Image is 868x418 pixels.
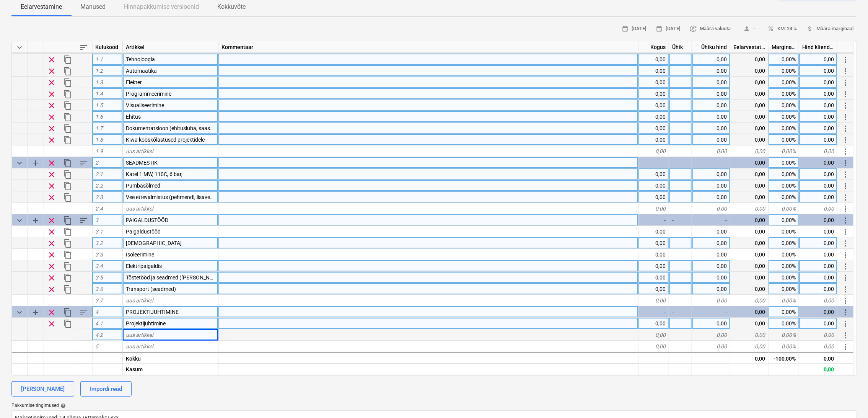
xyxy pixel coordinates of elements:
span: Isoleerimine [126,251,154,258]
span: Dubleeri rida [63,55,72,64]
span: Dubleeri rida [63,67,72,76]
span: Dubleeri rida [63,319,72,328]
span: Eemalda rida [47,67,56,76]
div: 0,00 [799,157,837,168]
div: 0,00 [799,260,837,272]
div: 0,00 [799,295,837,306]
div: 0,00 [799,191,837,203]
span: Pumbasõlmed [126,183,160,189]
span: Eemalda rida [47,136,56,145]
span: Rohkem toiminguid [841,239,850,248]
span: Eemalda rida [47,158,56,168]
span: attach_money [806,25,813,32]
div: 0,00% [769,100,799,111]
div: 0,00 [799,134,837,145]
span: Dubleeri rida [63,181,72,191]
span: uus artikkel [126,206,153,212]
div: 0,00 [692,237,730,249]
span: Elekter [126,79,142,85]
div: 0,00 [799,306,837,318]
span: Tõstetööd ja seadmed (kraanad, tellingud, dino) [126,274,290,281]
span: Eemalda rida [47,216,56,225]
div: 0,00 [799,180,837,191]
span: 1.2 [95,68,103,74]
div: Eelarvestatud maksumus [730,41,769,53]
span: Kiwa kooskõlastused projektidele [126,137,205,143]
div: 0,00 [799,88,837,100]
div: 0,00 [730,100,769,111]
div: 0,00 [692,260,730,272]
div: 0,00 [730,295,769,306]
div: 0,00% [769,272,799,283]
span: Eemalda rida [47,250,56,260]
span: Dubleeri rida [63,250,72,260]
div: 0,00 [730,306,769,318]
span: uus artikkel [126,148,153,154]
span: currency_exchange [690,25,697,32]
span: Eemalda rida [47,124,56,133]
div: 0,00 [638,168,669,180]
span: Rohkem toiminguid [841,78,850,87]
div: 0,00 [638,260,669,272]
div: 0,00 [799,122,837,134]
span: Rohkem toiminguid [841,170,850,179]
span: 3.4 [95,263,103,269]
span: Dokumentatsioon (ehitusluba, saasteluba jms) [126,125,236,131]
div: 0,00 [730,122,769,134]
div: 0,00% [769,283,799,295]
span: - [740,24,758,33]
div: 0,00 [638,318,669,329]
div: 0,00 [730,283,769,295]
div: 0,00 [692,122,730,134]
span: Lisa reale alamkategooria [31,216,40,225]
span: Dubleeri kategooriat [63,308,72,317]
span: 1.6 [95,114,103,120]
div: 0,00 [692,134,730,145]
span: Rohkem toiminguid [841,55,850,64]
div: - [638,306,669,318]
span: 2.1 [95,171,103,177]
div: 0,00% [769,157,799,168]
span: Dubleeri rida [63,78,72,87]
span: Rohkem toiminguid [841,273,850,282]
div: 0,00 [638,283,669,295]
span: 3.6 [95,286,103,292]
span: Eemalda rida [47,227,56,237]
div: 0,00 [799,111,837,122]
span: Dubleeri rida [63,227,72,237]
div: 0,00 [638,329,669,341]
span: Rohkem toiminguid [841,181,850,191]
div: 0,00 [638,341,669,352]
div: 0,00 [692,226,730,237]
div: 0,00 [799,249,837,260]
div: 0,00 [730,157,769,168]
div: 0,00 [692,329,730,341]
span: Eemalda rida [47,262,56,271]
span: Dubleeri rida [63,124,72,133]
div: 0,00 [799,145,837,157]
div: 0,00 [692,341,730,352]
span: 1.4 [95,91,103,97]
span: person [743,25,750,32]
span: Rohkem toiminguid [841,296,850,305]
span: calendar_month [656,25,663,32]
button: KM: 24 % [764,23,800,35]
div: 0,00 [692,191,730,203]
span: 1.7 [95,125,103,131]
span: Rohkem toiminguid [841,262,850,271]
div: 0,00 [638,295,669,306]
div: 0,00 [799,352,837,363]
span: Dubleeri kategooriat [63,216,72,225]
span: Torutööd [126,240,182,246]
div: Kulukood [92,41,123,53]
span: 3.2 [95,240,103,246]
span: Programmeerimine [126,91,171,97]
span: Määra marginaal [806,24,853,33]
div: 0,00 [799,329,837,341]
span: Rohkem toiminguid [841,90,850,99]
span: Dubleeri rida [63,101,72,110]
span: 1.8 [95,137,103,143]
div: 0,00% [769,168,799,180]
button: Impordi read [80,381,132,397]
span: 4.2 [95,332,103,338]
